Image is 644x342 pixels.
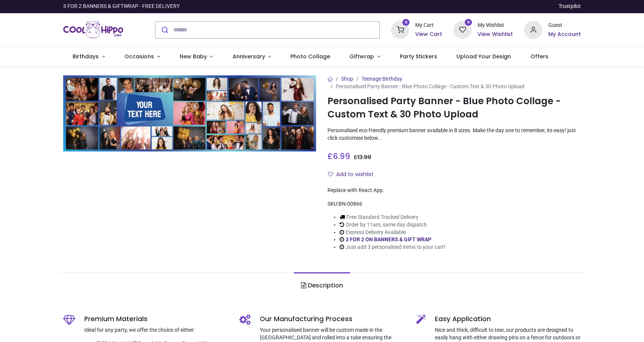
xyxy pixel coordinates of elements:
li: Free Standard Tracked Delivery [340,214,445,221]
button: Add to wishlistAdd to wishlist [327,168,380,181]
img: Cool Hippo [63,19,124,41]
p: Ideal for any party, we offer the choice of either: [84,326,228,334]
a: 0 [391,26,409,32]
h1: Personalised Party Banner - Blue Photo Collage - Custom Text & 30 Photo Upload [327,95,581,121]
a: New Baby [170,47,223,67]
a: Shop [341,76,353,82]
span: Birthdays [73,53,99,60]
div: 3 FOR 2 BANNERS & GIFTWRAP - FREE DELIVERY [63,3,180,10]
span: New Baby [180,53,207,60]
a: View Wishlist [478,31,513,38]
span: Photo Collage [290,53,330,60]
i: Add to wishlist [328,172,333,177]
span: Upload Your Design [456,53,511,60]
a: Teenage Birthday [362,76,402,82]
a: Giftwrap [340,47,390,67]
h5: Easy Application [435,314,581,324]
a: 3 FOR 2 ON BANNERS & GIFT WRAP [346,236,431,242]
sup: 0 [465,19,472,26]
span: Party Stickers [400,53,437,60]
a: My Account [548,31,581,38]
h5: Our Manufacturing Process [260,314,405,324]
span: Giftwrap [349,53,374,60]
h5: Premium Materials [84,314,228,324]
sup: 0 [402,19,410,26]
div: Guest [548,22,581,29]
span: £ [327,151,350,162]
div: Replace with React App. [327,187,581,194]
span: Personalised Party Banner - Blue Photo Collage - Custom Text & 30 Photo Upload [336,83,525,89]
li: Order by 11am, same day dispatch [340,221,445,229]
div: SKU: [327,200,581,208]
a: Anniversary [223,47,281,67]
li: Express Delivery Available [340,229,445,236]
div: My Cart [415,22,442,29]
span: £ [354,153,371,161]
p: Personalised eco-friendly premium banner available in 8 sizes. Make the day one to remember, its ... [327,127,581,142]
button: Submit [155,22,173,38]
a: Birthdays [63,47,115,67]
a: Occasions [115,47,170,67]
span: Occasions [124,53,154,60]
a: 0 [453,26,472,32]
span: 13.98 [357,153,371,161]
a: Logo of Cool Hippo [63,19,124,41]
li: Just add 3 personalised items to your cart! [340,244,445,251]
a: Trustpilot [559,3,581,10]
div: My Wishlist [478,22,513,29]
a: View Cart [415,31,442,38]
span: BN-00866 [338,201,362,207]
img: Personalised Party Banner - Blue Photo Collage - Custom Text & 30 Photo Upload [63,75,317,151]
span: 6.99 [333,151,350,162]
a: Description [294,272,350,299]
span: Offers [531,53,548,60]
span: Anniversary [233,53,265,60]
